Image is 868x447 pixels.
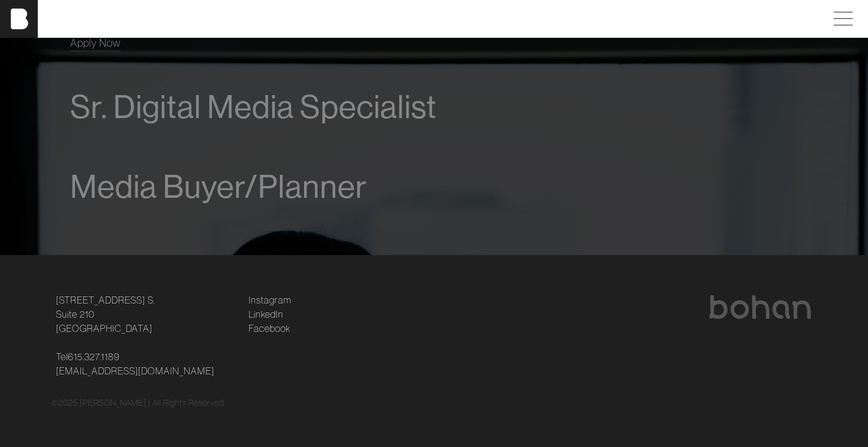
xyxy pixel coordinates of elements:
[249,293,291,307] a: Instagram
[80,397,226,409] p: [PERSON_NAME] | All Rights Reserved.
[70,89,437,125] span: Sr. Digital Media Specialist
[249,321,291,335] a: Facebook
[708,295,812,319] img: bohan logo
[56,293,155,335] a: [STREET_ADDRESS] S.Suite 210[GEOGRAPHIC_DATA]
[56,350,234,378] p: Tel
[70,169,367,205] span: Media Buyer/Planner
[249,307,283,321] a: LinkedIn
[51,397,817,409] div: © 2025
[70,36,120,50] span: Apply Now
[70,35,120,51] a: Apply Now
[68,350,120,364] a: 615.327.1189
[56,364,214,378] a: [EMAIL_ADDRESS][DOMAIN_NAME]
